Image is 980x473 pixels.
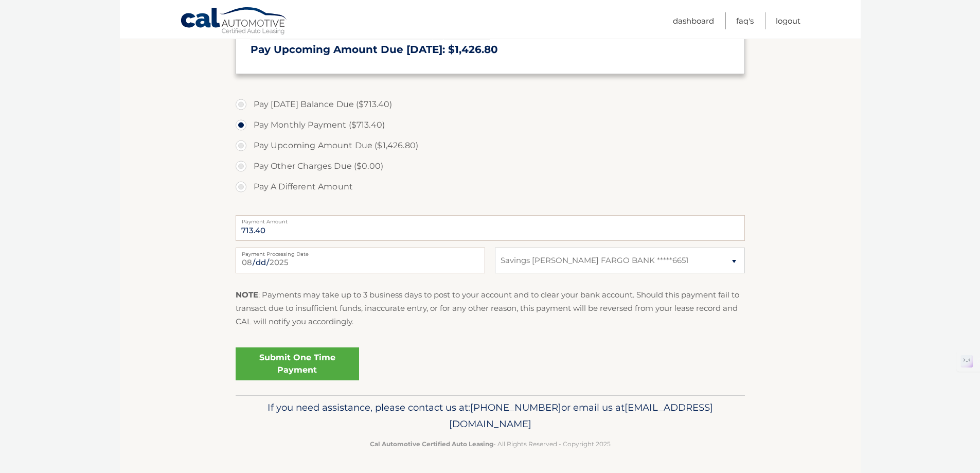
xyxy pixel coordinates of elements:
[236,248,485,256] label: Payment Processing Date
[449,401,713,430] span: [EMAIL_ADDRESS][DOMAIN_NAME]
[470,401,561,413] span: [PHONE_NUMBER]
[236,215,745,241] input: Payment Amount
[251,43,730,56] h3: Pay Upcoming Amount Due [DATE]: $1,426.80
[370,440,493,448] strong: Cal Automotive Certified Auto Leasing
[236,177,745,197] label: Pay A Different Amount
[180,7,288,37] a: Cal Automotive
[236,115,745,135] label: Pay Monthly Payment ($713.40)
[776,12,800,29] a: Logout
[736,12,754,29] a: FAQ's
[236,347,359,380] a: Submit One Time Payment
[236,288,745,329] p: : Payments may take up to 3 business days to post to your account and to clear your bank account....
[236,156,745,177] label: Pay Other Charges Due ($0.00)
[236,94,745,115] label: Pay [DATE] Balance Due ($713.40)
[236,290,258,300] strong: NOTE
[242,399,738,432] p: If you need assistance, please contact us at: or email us at
[236,248,485,273] input: Payment Date
[236,215,745,223] label: Payment Amount
[242,439,738,449] p: - All Rights Reserved - Copyright 2025
[673,12,714,29] a: Dashboard
[236,135,745,156] label: Pay Upcoming Amount Due ($1,426.80)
